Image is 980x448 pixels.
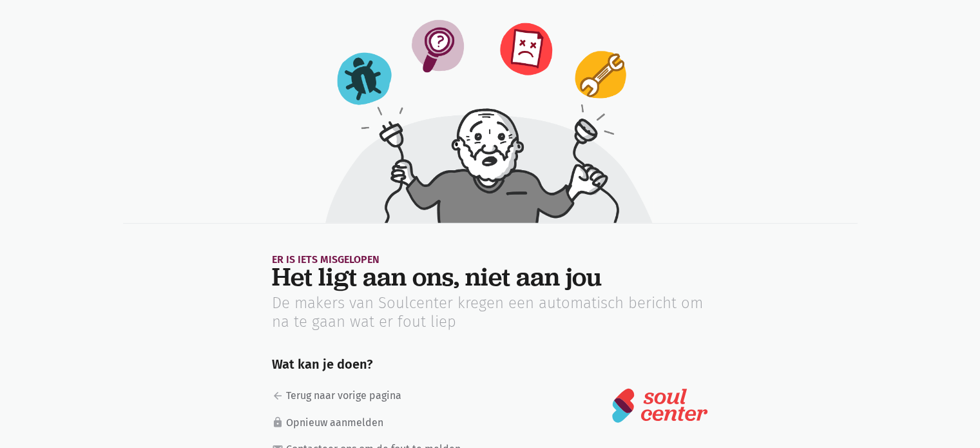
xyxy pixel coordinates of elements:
[272,387,474,404] a: arrow_backTerug naar vorige pagina
[272,416,283,428] i: lock
[272,255,708,264] div: Er is iets misgelopen
[272,390,283,402] i: arrow_back
[272,414,474,431] a: lockOpnieuw aanmelden
[611,387,708,424] img: logo-soulcenter-full.svg
[272,294,708,331] p: De makers van Soulcenter kregen een automatisch bericht om na te gaan wat er fout liep
[272,347,708,372] h5: Wat kan je doen?
[272,264,708,289] h1: Het ligt aan ons, niet aan jou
